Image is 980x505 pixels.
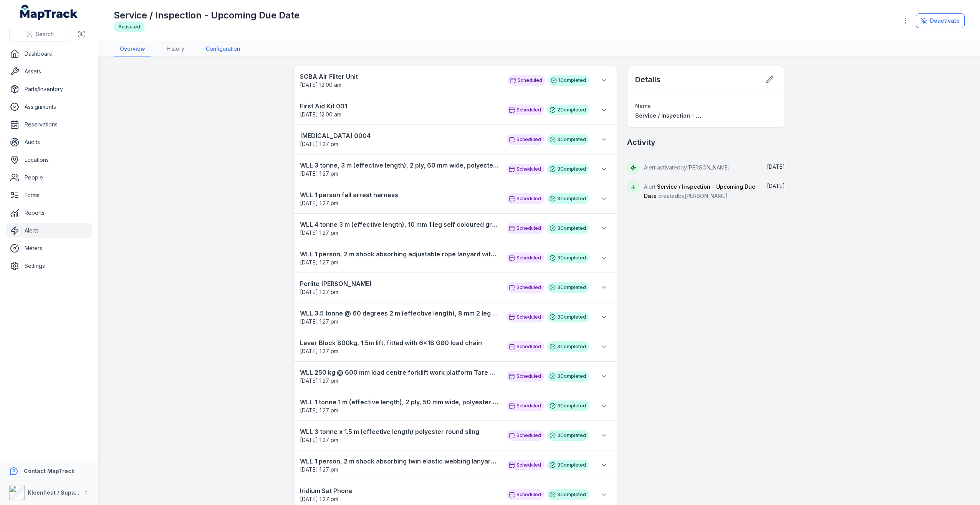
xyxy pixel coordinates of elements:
button: Deactivate [916,13,965,28]
a: Parts/Inventory [6,81,92,97]
time: 08/10/2025, 1:27:00 pm [300,170,338,177]
time: 08/10/2025, 1:27:00 pm [300,289,338,295]
time: 08/10/2025, 1:27:00 pm [300,437,338,443]
a: Meters [6,241,92,256]
span: Service / Inspection - Upcoming Due Date [644,183,755,199]
div: Scheduled [507,282,544,293]
div: Scheduled [507,134,544,145]
span: Search [36,30,54,38]
div: 1 Completed [548,75,589,86]
time: 08/10/2025, 1:27:00 pm [300,200,338,206]
div: 3 Completed [547,134,589,145]
span: [DATE] [767,183,785,189]
time: 08/10/2025, 1:27:00 pm [300,141,338,147]
div: 3 Completed [547,489,589,500]
span: Service / Inspection - Upcoming Due Date [635,112,750,119]
a: Assignments [6,99,92,115]
a: Configuration [200,42,246,56]
span: [DATE] 1:27 pm [300,289,338,295]
time: 17/09/2025, 1:24:07 pm [767,163,785,170]
a: Assets [6,64,92,79]
strong: WLL 1 tonne 1 m (effective length), 2 ply, 50 mm wide, polyester web sling complete with 250 mm f... [300,397,499,407]
div: Scheduled [507,252,544,263]
div: Scheduled [507,460,544,470]
div: 3 Completed [547,400,589,411]
time: 08/10/2025, 1:27:00 pm [300,407,338,414]
a: WLL 1 person fall arrest harness[DATE] 1:27 pm [300,190,499,207]
strong: WLL 4 tonne 3 m (effective length), 10 mm 1 leg self coloured grade 100 alloy chain sling with ma... [300,220,499,229]
strong: WLL 1 person fall arrest harness [300,190,499,199]
strong: First Aid Kit 001 [300,101,499,111]
strong: SCBA Air Filter Unit [300,72,500,81]
a: People [6,170,92,185]
strong: Contact MapTrack [24,468,74,474]
span: [DATE] 1:27 pm [300,141,338,147]
div: Scheduled [507,371,544,382]
a: WLL 3 tonne, 3 m (effective length), 2 ply, 60 mm wide, polyester web sling complete with 300 mm ... [300,161,499,178]
strong: Iridium Sat Phone [300,486,499,495]
strong: WLL 3 tonne, 3 m (effective length), 2 ply, 60 mm wide, polyester web sling complete with 300 mm ... [300,161,499,170]
strong: WLL 250 kg @ 600 mm load centre forklift work platform Tare weight: 110 kg [300,368,499,377]
a: Audits [6,135,92,150]
div: Scheduled [507,223,544,234]
strong: WLL 3 tonne x 1.5 m (effective length) polyester round sling [300,427,499,436]
div: Scheduled [507,430,544,441]
div: Scheduled [507,312,544,322]
time: 08/10/2025, 1:27:00 pm [300,259,338,266]
span: [DATE] [767,163,785,170]
span: [DATE] 12:00 am [300,81,341,88]
time: 08/10/2025, 1:27:00 pm [300,348,338,354]
span: [DATE] 1:27 pm [300,200,338,206]
span: [DATE] 1:27 pm [300,229,338,236]
div: 3 Completed [547,430,589,441]
a: WLL 250 kg @ 600 mm load centre forklift work platform Tare weight: 110 kg[DATE] 1:27 pm [300,368,499,385]
span: [DATE] 1:27 pm [300,496,338,502]
div: 3 Completed [547,193,589,204]
div: 2 Completed [547,105,589,115]
span: [DATE] 1:27 pm [300,259,338,266]
span: [DATE] 1:27 pm [300,407,338,414]
a: WLL 1 person, 2 m shock absorbing adjustable rope lanyard with triple action karabiner each end[D... [300,249,499,266]
time: 14/10/2025, 12:00:00 am [300,81,341,88]
a: SCBA Air Filter Unit[DATE] 12:00 am [300,72,500,89]
time: 08/10/2025, 1:27:00 pm [300,466,338,473]
time: 17/09/2025, 1:23:16 pm [767,183,785,189]
strong: WLL 1 person, 2 m shock absorbing adjustable rope lanyard with triple action karabiner each end [300,249,499,259]
div: Scheduled [508,75,545,86]
time: 13/10/2025, 12:00:00 am [300,111,341,118]
div: 3 Completed [547,164,589,174]
a: Alerts [6,223,92,238]
a: Locations [6,152,92,168]
a: Lever Block 800kg, 1.5m lift, fitted with 6x18 G80 load chain[DATE] 1:27 pm [300,338,499,355]
a: WLL 3 tonne x 1.5 m (effective length) polyester round sling[DATE] 1:27 pm [300,427,499,444]
time: 08/10/2025, 1:27:00 pm [300,496,338,502]
div: Scheduled [507,341,544,352]
span: [DATE] 1:27 pm [300,377,338,384]
div: Scheduled [507,193,544,204]
span: [DATE] 1:27 pm [300,466,338,473]
a: Settings [6,258,92,274]
strong: [MEDICAL_DATA] 0004 [300,131,499,140]
a: Reservations [6,117,92,132]
div: 3 Completed [547,282,589,293]
span: [DATE] 1:27 pm [300,170,338,177]
a: Forms [6,188,92,203]
div: 3 Completed [547,312,589,322]
span: [DATE] 1:27 pm [300,348,338,354]
a: First Aid Kit 001[DATE] 12:00 am [300,101,499,118]
a: WLL 1 person, 2 m shock absorbing twin elastic webbing lanyard with triple action karabiner on to... [300,457,499,473]
h2: Activity [627,137,656,148]
span: [DATE] 1:27 pm [300,318,338,325]
strong: Kleenheat / Supagas [28,489,85,496]
button: Search [9,27,71,42]
a: [MEDICAL_DATA] 0004[DATE] 1:27 pm [300,131,499,148]
strong: Perlite [PERSON_NAME] [300,279,499,288]
a: Reports [6,205,92,221]
a: History [161,42,190,56]
a: Overview [114,42,151,56]
div: 3 Completed [547,371,589,382]
span: [DATE] 1:27 pm [300,437,338,443]
div: Scheduled [507,164,544,174]
span: [DATE] 12:00 am [300,111,341,118]
time: 08/10/2025, 1:27:00 pm [300,229,338,236]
